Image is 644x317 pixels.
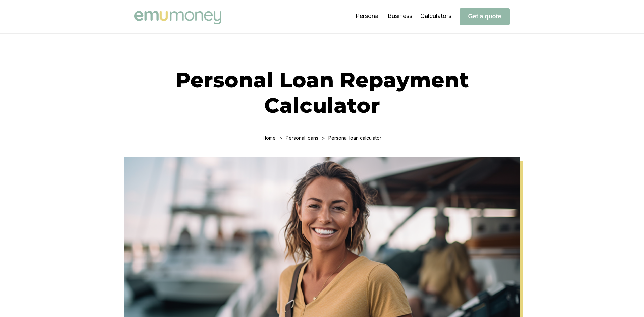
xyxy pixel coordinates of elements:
[263,135,276,141] a: Home
[328,135,381,141] div: Personal loan calculator
[460,8,510,25] button: Get a quote
[460,13,510,20] a: Get a quote
[279,135,282,141] div: >
[322,135,325,141] div: >
[286,135,318,141] a: Personal loans
[134,11,221,24] img: Emu Money logo
[134,67,510,118] h1: Personal Loan Repayment Calculator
